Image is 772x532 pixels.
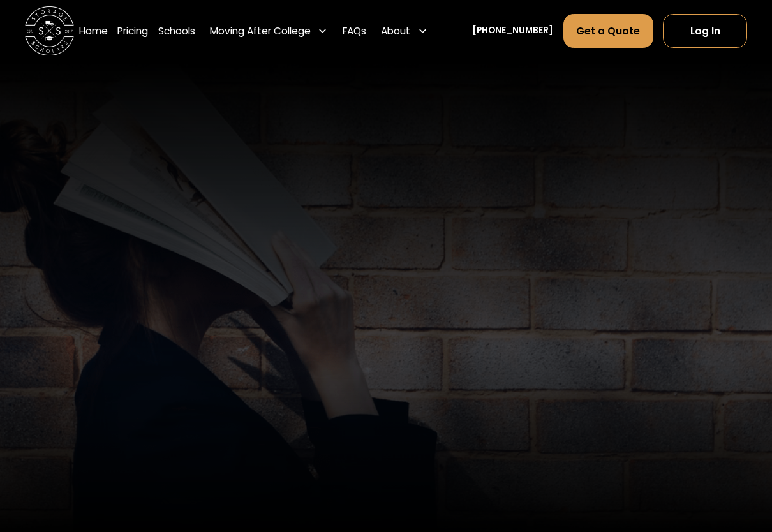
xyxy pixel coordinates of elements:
[158,13,195,48] a: Schools
[25,6,75,56] a: home
[79,13,108,48] a: Home
[343,13,366,48] a: FAQs
[205,13,333,48] div: Moving After College
[563,14,653,47] a: Get a Quote
[376,13,433,48] div: About
[663,14,747,47] a: Log In
[210,24,311,38] div: Moving After College
[25,6,75,56] img: Storage Scholars main logo
[381,24,410,38] div: About
[472,24,553,37] a: [PHONE_NUMBER]
[117,13,148,48] a: Pricing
